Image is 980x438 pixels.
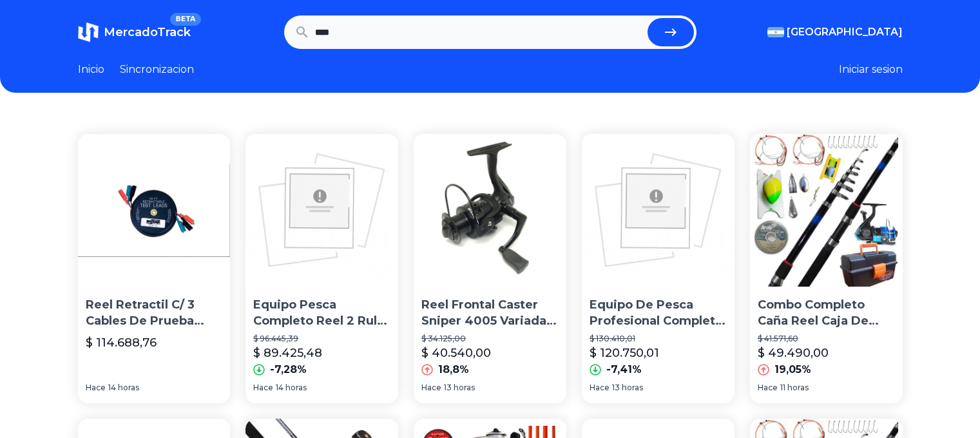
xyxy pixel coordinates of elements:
[78,134,231,287] img: Reel Retractil C/ 3 Cables De Prueba 3,05mts Kastar / Lang
[253,297,390,329] p: Equipo Pesca Completo Reel 2 Rule + Caña 2 Tramos + Caja Llena Accesorios Lineas Boya Anzuelos Mo...
[108,383,139,393] span: 14 horas
[414,134,566,287] img: Reel Frontal Caster Sniper 4005 Variada 5 Rulemanes Mar Rio
[606,362,642,377] p: -7,41%
[590,334,727,344] p: $ 130.410,01
[612,383,643,393] span: 13 horas
[767,27,784,37] img: Argentina
[839,62,903,77] button: Iniciar sesion
[750,134,903,403] a: Combo Completo Caña Reel Caja De Pesca Lineas Plomadas +++Combo Completo Caña Reel Caja De Pesca ...
[245,134,398,403] a: Equipo Pesca Completo Reel 2 Rule + Caña 2 Tramos + Caja Llena Accesorios Lineas Boya Anzuelos Mo...
[590,383,610,393] span: Hace
[86,383,106,393] span: Hace
[421,334,559,344] p: $ 34.125,00
[758,334,895,344] p: $ 41.571,60
[78,134,231,403] a: Reel Retractil C/ 3 Cables De Prueba 3,05mts Kastar / LangReel Retractil C/ 3 Cables De Prueba 3,...
[78,62,104,77] a: Inicio
[270,362,307,377] p: -7,28%
[444,383,475,393] span: 13 horas
[438,362,469,377] p: 18,8%
[78,22,191,43] a: MercadoTrackBETA
[767,24,903,40] button: [GEOGRAPHIC_DATA]
[414,134,566,403] a: Reel Frontal Caster Sniper 4005 Variada 5 Rulemanes Mar RioReel Frontal Caster Sniper 4005 Variad...
[787,24,903,40] span: [GEOGRAPHIC_DATA]
[253,334,390,344] p: $ 96.445,39
[780,383,809,393] span: 11 horas
[758,344,829,362] p: $ 49.490,00
[758,297,895,329] p: Combo Completo Caña Reel Caja De Pesca Lineas Plomadas +++
[245,134,398,287] img: Equipo Pesca Completo Reel 2 Rule + Caña 2 Tramos + Caja Llena Accesorios Lineas Boya Anzuelos Mo...
[104,25,191,39] span: MercadoTrack
[590,297,727,329] p: Equipo De Pesca Profesional Completo Caña + Reel + Caja Mega Completa Accesorios Lineas Boya Anzu...
[276,383,307,393] span: 14 horas
[582,134,735,403] a: Equipo De Pesca Profesional Completo Caña + Reel + Caja Mega Completa Accesorios Lineas Boya Anzu...
[582,134,735,287] img: Equipo De Pesca Profesional Completo Caña + Reel + Caja Mega Completa Accesorios Lineas Boya Anzu...
[253,344,322,362] p: $ 89.425,48
[170,13,200,26] span: BETA
[758,383,778,393] span: Hace
[421,297,559,329] p: Reel Frontal Caster Sniper 4005 Variada 5 Rulemanes Mar Rio
[774,362,811,377] p: 19,05%
[750,134,903,287] img: Combo Completo Caña Reel Caja De Pesca Lineas Plomadas +++
[86,334,157,352] p: $ 114.688,76
[120,62,194,77] a: Sincronizacion
[253,383,273,393] span: Hace
[421,344,491,362] p: $ 40.540,00
[590,344,659,362] p: $ 120.750,01
[86,297,223,329] p: Reel Retractil C/ 3 Cables De Prueba 3,05mts Kastar / Lang
[78,22,99,43] img: MercadoTrack
[421,383,441,393] span: Hace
